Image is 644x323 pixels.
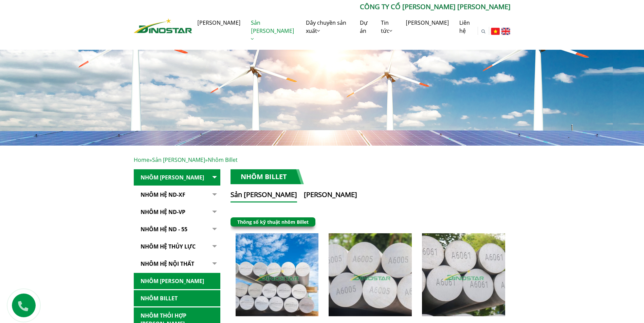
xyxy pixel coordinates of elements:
[304,190,357,202] button: [PERSON_NAME]
[237,219,309,225] a: Thông số kỹ thuật nhôm Billet
[134,204,220,220] a: Nhôm Hệ ND-VP
[355,12,376,42] a: Dự án
[134,169,220,186] a: Nhôm [PERSON_NAME]
[301,12,355,42] a: Dây chuyền sản xuất
[501,28,510,35] img: English
[208,156,238,164] span: Nhôm Billet
[134,221,220,238] a: NHÔM HỆ ND - 55
[422,233,505,316] img: Billet A6061
[329,233,412,316] img: Billet A6005A
[152,156,205,164] a: Sản [PERSON_NAME]
[491,28,500,35] img: Tiếng Việt
[481,29,485,34] img: search
[231,190,297,202] button: Sản [PERSON_NAME]
[134,256,220,272] a: Nhôm hệ nội thất
[134,156,238,164] span: » »
[401,12,454,34] a: [PERSON_NAME]
[134,273,220,289] a: Nhôm [PERSON_NAME]
[376,12,401,42] a: Tin tức
[134,156,149,164] a: Home
[236,233,319,316] img: Billet Series 7000
[192,2,510,12] p: CÔNG TY CỔ [PERSON_NAME] [PERSON_NAME]
[134,290,220,307] a: Nhôm Billet
[192,12,246,34] a: [PERSON_NAME]
[246,12,301,50] a: Sản [PERSON_NAME]
[134,187,220,203] a: Nhôm Hệ ND-XF
[231,169,304,184] h1: Nhôm Billet
[454,12,478,42] a: Liên hệ
[134,18,192,33] img: Nhôm Dinostar
[134,238,220,255] a: Nhôm hệ thủy lực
